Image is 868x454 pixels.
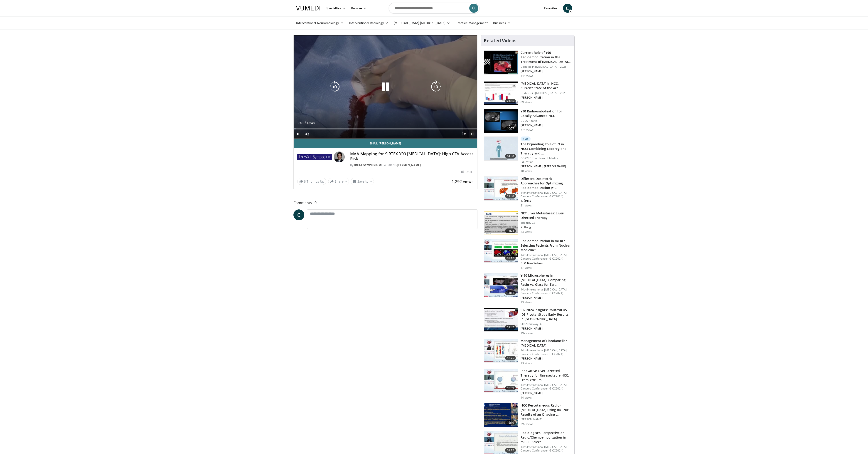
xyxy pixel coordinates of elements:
[521,391,572,395] p: [PERSON_NAME]
[521,204,532,207] p: 21 views
[521,261,572,265] p: B. Volkan Salancı
[334,151,345,162] img: Avatar
[521,156,572,164] p: COR2ED The Heart of Medical Education
[346,18,391,27] a: Interventional Radiology
[521,357,572,360] p: [PERSON_NAME]
[490,18,514,27] a: Business
[521,431,572,444] h3: Radiologist's Perspective on Radio/Chemoembolization in mCRC: Select…
[484,38,516,43] h4: Related Videos
[484,369,518,392] img: 6dd64da8-fe51-4b51-bfb3-ed31bd6ce6f6.150x105_q85_crop-smart_upscale.jpg
[484,176,572,207] a: 11:38 Different Dosimetric Approaches for Optimizing Radioembolization (Y-… 14th International [M...
[484,177,518,200] img: 2992c1a6-d229-4bf2-b91c-99b46ae23d66.150x105_q85_crop-smart_upscale.jpg
[521,226,572,229] p: K. Hong
[521,361,532,365] p: 13 views
[521,81,572,90] h3: [MEDICAL_DATA] in HCC: Current State of the Art
[297,151,332,162] img: TREAT Symposium
[505,386,516,390] span: 10:09
[521,300,532,304] p: 13 views
[293,200,478,206] span: Comments 0
[521,65,572,69] p: Updates in [MEDICAL_DATA] - 2025
[307,121,315,125] span: 13:48
[521,119,572,123] p: UCLA Health
[297,178,326,185] a: 6 Thumbs Up
[505,68,516,72] span: 10:25
[294,35,477,139] video-js: Video Player
[305,121,306,125] span: /
[505,290,516,295] span: 11:11
[521,331,533,335] p: 197 views
[521,349,572,356] p: 14th International [MEDICAL_DATA] Cancers Conference (IGICC2024)
[521,422,533,426] p: 292 views
[328,178,349,185] button: Share
[350,151,474,161] h4: MAA Mapping for SIRTEX Y90 [MEDICAL_DATA]: High CFA Access Risk
[521,288,572,295] p: 14th International [MEDICAL_DATA] Cancers Conference (IGICC2024)
[521,165,572,168] p: [PERSON_NAME], [PERSON_NAME]
[323,4,349,13] a: Specialties
[459,129,468,139] button: Playback Rate
[521,369,572,382] h3: Innovative Liver-Directed Therapy for Unresectable HCC: From Yttrium…
[521,253,572,260] p: 14th International [MEDICAL_DATA] Cancers Conference (IGICC2024)
[484,211,518,235] img: 2cd67686-e08d-48e3-97fe-abcdf2ee2c3f.150x105_q85_crop-smart_upscale.jpg
[505,99,516,103] span: 21:56
[521,383,572,390] p: 14th International [MEDICAL_DATA] Cancers Conference (IGICC2024)
[505,325,516,330] span: 11:32
[303,129,312,139] button: Mute
[484,308,518,332] img: 3b43c3b1-f3bb-46e5-84b9-783c3b714cc2.150x105_q85_crop-smart_upscale.jpg
[293,18,346,27] a: Interventional Neuroradiology
[484,273,518,297] img: a3137134-d1c8-4b52-b1dd-7e5575dedbc2.150x105_q85_crop-smart_upscale.jpg
[521,308,572,321] h3: SIR 2024 Insights: Route90 US IDE Pivotal Study Early Results in [GEOGRAPHIC_DATA]…
[521,445,572,452] p: 14th International [MEDICAL_DATA] Cancers Conference (IGICC2024)
[484,109,572,133] a: 10:57 Y90 Radioembolization for Locally Advanced HCC UCLA Health [PERSON_NAME] 774 views
[563,4,572,13] a: C
[484,273,572,304] a: 11:11 Y-90 Microspheres in [MEDICAL_DATA]: Comparing Resin vs. Glass for Tar… 14th International ...
[354,163,381,167] a: TREAT Symposium
[484,137,518,160] img: 5dbb917f-b223-4b55-818d-3b42dbb52c81.150x105_q85_crop-smart_upscale.jpg
[521,199,572,203] p: T. ÖNes
[391,18,453,27] a: [MEDICAL_DATA] [MEDICAL_DATA]
[304,179,306,184] span: 6
[350,163,474,167] div: By FEATURING
[521,128,533,132] p: 774 views
[294,129,303,139] button: Pause
[521,396,532,399] p: 14 views
[521,109,572,118] h3: Y90 Radioembolization for Locally Advanced HCC
[484,211,572,235] a: 14:08 NET Liver Metastases: Liver-Directed Therapy Integrity CE K. Hong 23 views
[351,178,374,185] button: Save to
[521,191,572,198] p: 14th International [MEDICAL_DATA] Cancers Conference (IGICC2024)
[468,129,477,139] button: Fullscreen
[484,339,572,365] a: 13:25 Management of Fibrolamellar [MEDICAL_DATA] 14th International [MEDICAL_DATA] Cancers Confer...
[294,128,477,129] div: Progress Bar
[484,308,572,335] a: 11:32 SIR 2024 Insights: Route90 US IDE Pivotal Study Early Results in [GEOGRAPHIC_DATA]… SIR 202...
[505,126,516,131] span: 10:57
[521,96,572,99] p: [PERSON_NAME]
[521,100,532,104] p: 89 views
[296,6,320,10] img: VuMedi Logo
[461,170,474,174] div: [DATE]
[484,369,572,399] a: 10:09 Innovative Liver-Directed Therapy for Unresectable HCC: From Yttrium… 14th International [M...
[521,403,572,417] h3: HCC Percutaneous Radio-[MEDICAL_DATA] Using BAT-90: Results of an Ongoing …
[484,82,518,105] img: d05dd3b7-e9c5-4ea1-ae23-a3dd0d06210c.150x105_q85_crop-smart_upscale.jpg
[505,420,516,425] span: 16:10
[294,139,477,148] a: Email [PERSON_NAME]
[541,4,560,13] a: Favorites
[484,109,518,133] img: d6216bdb-c3b6-4c3e-a3c8-d6519631a05e.150x105_q85_crop-smart_upscale.jpg
[521,266,532,270] p: 17 views
[505,356,516,360] span: 13:25
[521,142,572,156] h3: The Expanding Role of IO in HCC: Combining Locoregional Therapy and …
[453,18,490,27] a: Practice Management
[521,74,533,78] p: 444 views
[521,50,572,64] h3: Current Role of Y90 Radioembolization in the Treatment of [MEDICAL_DATA]…
[521,322,572,326] p: SIR 2024 Insights
[521,124,572,127] p: [PERSON_NAME]
[521,176,572,190] h3: Different Dosimetric Approaches for Optimizing Radioembolization (Y-…
[348,4,369,13] a: Browse
[505,154,516,159] span: 04:30
[484,81,572,105] a: 21:56 [MEDICAL_DATA] in HCC: Current State of the Art Updates in [MEDICAL_DATA] - 2025 [PERSON_NA...
[484,403,572,427] a: 16:10 HCC Percutaneous Radio-[MEDICAL_DATA] Using BAT-90: Results of an Ongoing … [PERSON_NAME] 2...
[293,209,304,220] a: C
[484,136,572,173] a: 04:30 New The Expanding Role of IO in HCC: Combining Locoregional Therapy and … COR2ED The Heart ...
[521,418,572,421] p: [PERSON_NAME]
[484,339,518,362] img: 9bdead6b-f194-4da7-8256-117c3fb7b15b.150x105_q85_crop-smart_upscale.jpg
